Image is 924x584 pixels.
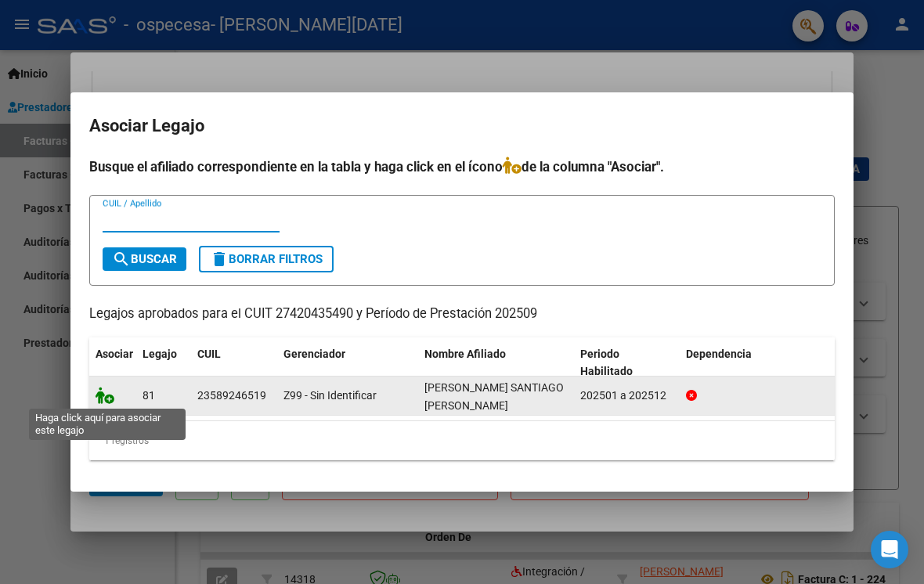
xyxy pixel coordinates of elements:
[680,337,836,389] datatable-header-cell: Dependencia
[283,348,345,360] span: Gerenciador
[112,252,177,266] span: Buscar
[191,337,277,389] datatable-header-cell: CUIL
[580,348,633,378] span: Periodo Habilitado
[418,337,574,389] datatable-header-cell: Nombre Afiliado
[136,337,191,389] datatable-header-cell: Legajo
[424,381,564,412] span: NAVARRO SANTIAGO DANIEL
[197,387,266,405] div: 23589246519
[199,246,334,272] button: Borrar Filtros
[143,348,177,360] span: Legajo
[89,421,835,460] div: 1 registros
[89,337,136,389] datatable-header-cell: Asociar
[574,337,680,389] datatable-header-cell: Periodo Habilitado
[103,247,186,271] button: Buscar
[197,348,221,360] span: CUIL
[686,348,752,360] span: Dependencia
[89,305,835,324] p: Legajos aprobados para el CUIT 27420435490 y Período de Prestación 202509
[89,157,835,177] h4: Busque el afiliado correspondiente en la tabla y haga click en el ícono de la columna "Asociar".
[580,387,673,405] div: 202501 a 202512
[277,337,418,389] datatable-header-cell: Gerenciador
[96,348,133,360] span: Asociar
[89,111,835,141] h2: Asociar Legajo
[283,389,377,402] span: Z99 - Sin Identificar
[871,531,908,568] div: Open Intercom Messenger
[210,250,229,269] mat-icon: delete
[424,348,506,360] span: Nombre Afiliado
[143,389,155,402] span: 81
[112,250,131,269] mat-icon: search
[210,252,323,266] span: Borrar Filtros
